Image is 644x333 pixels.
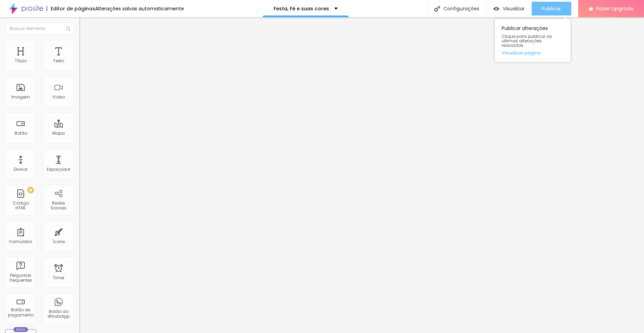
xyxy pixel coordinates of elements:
[5,22,74,35] input: Buscar elemento
[95,6,184,11] div: Alterações salvas automaticamente
[434,6,440,12] img: Icone
[9,239,32,244] div: Formulário
[274,6,329,11] p: Festa, Fé e suas cores
[532,2,571,15] button: Publicar
[502,51,564,55] a: Visualizar página
[53,59,64,63] div: Texto
[14,131,27,136] div: Botão
[52,131,65,136] div: Mapa
[52,95,65,100] div: Vídeo
[45,201,72,211] div: Redes Sociais
[487,2,532,15] button: Visualizar
[79,17,644,333] iframe: Editor
[7,201,34,211] div: Código HTML
[542,6,561,11] span: Publicar
[66,27,70,31] img: Icone
[7,273,34,283] div: Perguntas frequentes
[503,6,525,11] span: Visualizar
[502,34,564,48] span: Clique para publicar as ultimas alterações reaizadas
[53,275,64,280] div: Timer
[45,309,72,319] div: Botão do WhatsApp
[495,19,571,62] div: Publicar alterações
[11,95,30,100] div: Imagem
[53,239,65,244] div: Ícone
[13,327,28,332] div: Novo
[493,6,499,12] img: view-1.svg
[47,167,70,172] div: Espaçador
[14,167,28,172] div: Divisor
[7,308,34,318] div: Botão de pagamento
[596,6,634,11] span: Fazer Upgrade
[47,6,95,11] div: Editor de páginas
[15,59,27,63] div: Título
